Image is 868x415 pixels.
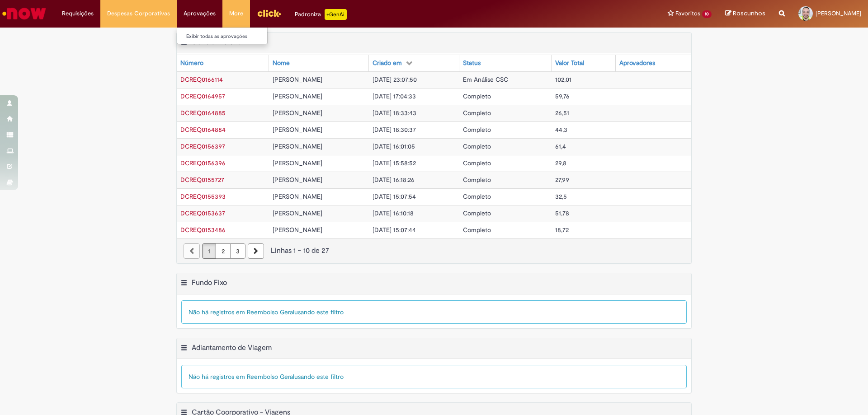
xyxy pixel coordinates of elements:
ul: Aprovações [177,27,268,44]
span: DCREQ0155393 [180,192,226,201]
span: [PERSON_NAME] [273,75,322,84]
a: Abrir Registro: DCREQ0156397 [180,142,225,150]
span: [PERSON_NAME] [273,159,322,167]
span: [DATE] 15:58:52 [373,159,416,167]
span: 102,01 [555,75,571,84]
span: [PERSON_NAME] [273,92,322,100]
div: Criado em [373,59,402,68]
h2: General Refund [192,37,242,47]
span: [PERSON_NAME] [273,126,322,134]
span: [PERSON_NAME] [273,109,322,117]
div: Não há registros em Reembolso Geral [181,365,687,388]
span: Em Análise CSC [463,75,508,84]
a: Abrir Registro: DCREQ0164957 [180,92,225,100]
span: Completo [463,142,491,150]
span: DCREQ0164957 [180,92,225,100]
span: [PERSON_NAME] [273,142,322,150]
span: [PERSON_NAME] [273,226,322,234]
div: Padroniza [295,9,347,20]
div: Aprovadores [619,59,655,68]
span: usando este filtro [294,373,344,381]
span: DCREQ0156396 [180,159,226,167]
button: Fundo Fixo Menu de contexto [180,278,188,290]
span: [DATE] 15:07:44 [373,226,416,234]
a: Abrir Registro: DCREQ0155393 [180,192,226,201]
img: click_logo_yellow_360x200.png [257,6,281,20]
span: Completo [463,109,491,117]
span: [DATE] 16:18:26 [373,176,415,184]
nav: paginação [177,238,691,263]
div: Número [180,59,203,68]
span: [DATE] 16:01:05 [373,142,415,150]
span: 29,8 [555,159,566,167]
div: Linhas 1 − 10 de 27 [184,246,684,256]
button: Adiantamento de Viagem Menu de contexto [180,343,188,355]
span: [PERSON_NAME] [273,176,322,184]
h2: Adiantamento de Viagem [192,343,272,352]
span: 32,5 [555,192,567,201]
span: Completo [463,226,491,234]
span: [DATE] 16:10:18 [373,209,414,217]
a: Abrir Registro: DCREQ0153637 [180,209,225,217]
span: 10 [702,10,712,18]
span: Rascunhos [733,9,765,18]
span: [PERSON_NAME] [816,9,861,17]
span: Aprovações [184,9,216,18]
span: [DATE] 17:04:33 [373,92,416,100]
a: Rascunhos [725,9,765,18]
a: Abrir Registro: DCREQ0166114 [180,75,223,84]
img: ServiceNow [1,5,47,23]
a: Abrir Registro: DCREQ0164885 [180,109,226,117]
span: [DATE] 18:33:43 [373,109,416,117]
span: DCREQ0164884 [180,126,226,134]
span: 27,99 [555,176,569,184]
span: DCREQ0153637 [180,209,225,217]
div: Não há registros em Reembolso Geral [181,300,687,324]
div: Valor Total [555,59,584,68]
span: [DATE] 15:07:54 [373,192,416,201]
a: Página 3 [230,243,245,259]
a: Página 1 [202,243,216,259]
span: Completo [463,209,491,217]
span: [PERSON_NAME] [273,209,322,217]
span: [DATE] 23:07:50 [373,75,417,84]
span: DCREQ0164885 [180,109,226,117]
h2: Fundo Fixo [192,278,227,287]
span: DCREQ0153486 [180,226,226,234]
div: Status [463,59,481,68]
a: Página 2 [216,243,231,259]
span: Despesas Corporativas [107,9,170,18]
span: 44,3 [555,126,567,134]
span: Completo [463,159,491,167]
span: Completo [463,126,491,134]
span: [DATE] 18:30:37 [373,126,416,134]
div: Nome [273,59,290,68]
span: More [229,9,243,18]
a: Abrir Registro: DCREQ0153486 [180,226,226,234]
span: DCREQ0156397 [180,142,225,150]
span: Completo [463,92,491,100]
span: Completo [463,192,491,201]
span: DCREQ0166114 [180,75,223,84]
span: Requisições [62,9,94,18]
span: DCREQ0155727 [180,176,224,184]
a: Próxima página [248,243,264,259]
p: +GenAi [325,9,347,20]
a: Abrir Registro: DCREQ0155727 [180,176,224,184]
a: Abrir Registro: DCREQ0164884 [180,126,226,134]
span: usando este filtro [294,308,344,316]
span: 26,51 [555,109,569,117]
span: Completo [463,176,491,184]
span: 61,4 [555,142,566,150]
span: 51,78 [555,209,569,217]
a: Abrir Registro: DCREQ0156396 [180,159,226,167]
span: Favoritos [675,9,700,18]
span: [PERSON_NAME] [273,192,322,201]
a: Exibir todas as aprovações [177,32,277,42]
span: 18,72 [555,226,569,234]
span: 59,76 [555,92,570,100]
